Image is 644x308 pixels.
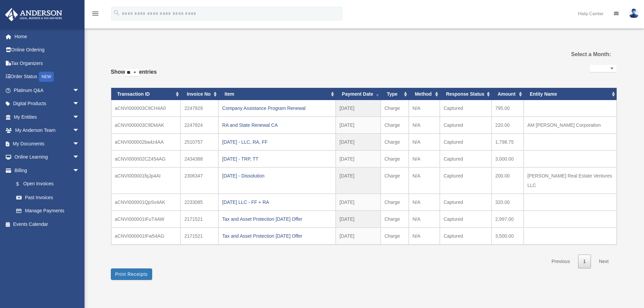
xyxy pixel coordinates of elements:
[492,100,524,117] td: 795.00
[181,211,218,228] td: 2171521
[73,137,86,151] span: arrow_drop_down
[492,167,524,194] td: 200.00
[73,84,86,97] span: arrow_drop_down
[5,30,90,43] a: Home
[111,67,157,84] label: Show entries
[409,167,440,194] td: N/A
[381,211,409,228] td: Charge
[440,167,492,194] td: Captured
[222,214,332,224] div: Tax and Asset Protection [DATE] Offer
[125,69,139,77] select: Showentries
[111,100,181,117] td: aCNVI000003C9CH4A0
[440,228,492,244] td: Captured
[181,228,218,244] td: 2171521
[5,124,90,137] a: My Anderson Teamarrow_drop_down
[440,150,492,167] td: Captured
[409,100,440,117] td: N/A
[5,97,90,111] a: Digital Productsarrow_drop_down
[440,88,492,100] th: Response Status: activate to sort column ascending
[73,110,86,124] span: arrow_drop_down
[218,88,336,100] th: Item: activate to sort column ascending
[222,137,332,147] div: [DATE] - LLC, RA, FF
[5,110,90,124] a: My Entitiesarrow_drop_down
[222,231,332,241] div: Tax and Asset Protection [DATE] Offer
[409,88,440,100] th: Method: activate to sort column ascending
[381,228,409,244] td: Charge
[222,171,332,181] div: [DATE] - Dissolution
[578,255,591,268] a: 1
[73,124,86,138] span: arrow_drop_down
[222,197,332,207] div: [DATE] LLC - FF + RA
[492,88,524,100] th: Amount: activate to sort column ascending
[73,97,86,111] span: arrow_drop_down
[5,164,90,177] a: Billingarrow_drop_down
[381,194,409,211] td: Charge
[409,211,440,228] td: N/A
[111,117,181,134] td: aCNVI000003C9Dt4AK
[492,228,524,244] td: 3,500.00
[5,43,90,57] a: Online Ordering
[336,228,381,244] td: [DATE]
[336,150,381,167] td: [DATE]
[440,100,492,117] td: Captured
[594,255,614,268] a: Next
[381,150,409,167] td: Charge
[3,8,64,21] img: Anderson Advisors Platinum Portal
[381,167,409,194] td: Charge
[409,134,440,150] td: N/A
[73,164,86,177] span: arrow_drop_down
[181,88,218,100] th: Invoice No: activate to sort column ascending
[524,117,617,134] td: AM [PERSON_NAME] Corporation
[39,72,54,82] div: NEW
[222,154,332,164] div: [DATE] - TRP, TT
[440,117,492,134] td: Captured
[181,117,218,134] td: 2247824
[181,194,218,211] td: 2233085
[9,177,90,191] a: $Open Invoices
[111,268,152,280] button: Print Receipts
[336,194,381,211] td: [DATE]
[5,217,90,231] a: Events Calendar
[20,180,23,188] span: $
[111,134,181,150] td: aCNVI000002ba4z4AA
[181,167,218,194] td: 2306347
[222,120,332,130] div: RA and State Renewal CA
[222,103,332,113] div: Company Assistance Program Renewal
[9,191,86,204] a: Past Invoices
[492,117,524,134] td: 220.00
[629,8,639,18] img: User Pic
[381,88,409,100] th: Type: activate to sort column ascending
[181,134,218,150] td: 2510757
[91,12,99,18] a: menu
[91,9,99,18] i: menu
[9,204,90,218] a: Manage Payments
[336,167,381,194] td: [DATE]
[5,56,90,70] a: Tax Organizers
[336,88,381,100] th: Payment Date: activate to sort column ascending
[409,117,440,134] td: N/A
[111,228,181,244] td: aCNVI000001IFw54AG
[524,88,617,100] th: Entity Name: activate to sort column ascending
[181,100,218,117] td: 2247829
[336,211,381,228] td: [DATE]
[5,137,90,150] a: My Documentsarrow_drop_down
[524,167,617,194] td: [PERSON_NAME] Real Estate Ventures LLC
[381,134,409,150] td: Charge
[440,194,492,211] td: Captured
[5,70,90,84] a: Order StatusNEW
[546,255,575,268] a: Previous
[111,211,181,228] td: aCNVI000001IFuT4AW
[492,194,524,211] td: 320.00
[492,211,524,228] td: 2,997.00
[5,150,90,164] a: Online Learningarrow_drop_down
[440,211,492,228] td: Captured
[111,167,181,194] td: aCNVI000001fqJp4AI
[537,50,611,59] label: Select a Month:
[111,88,181,100] th: Transaction ID: activate to sort column ascending
[336,100,381,117] td: [DATE]
[381,100,409,117] td: Charge
[492,134,524,150] td: 1,798.75
[336,134,381,150] td: [DATE]
[5,84,90,97] a: Platinum Q&Aarrow_drop_down
[381,117,409,134] td: Charge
